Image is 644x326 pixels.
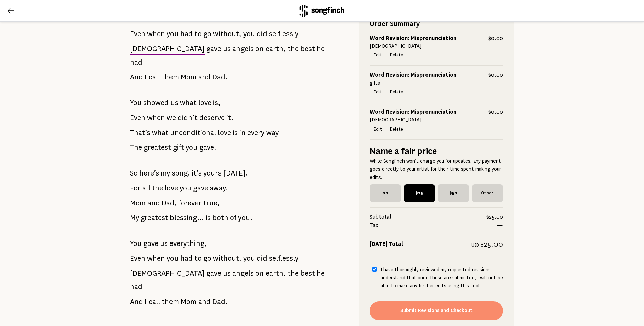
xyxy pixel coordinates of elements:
span: $0.00 [488,71,503,79]
span: he [317,266,325,280]
button: Edit [370,51,386,60]
span: the [152,181,163,195]
span: is, [213,96,221,110]
span: when [147,252,165,265]
span: That’s [130,126,150,139]
strong: Word Revision: Mispronunciation [370,109,456,116]
p: While Songfinch won’t charge you for updates, any payment goes directly to your artist for their ... [370,157,503,182]
span: when [147,111,165,124]
button: Edit [370,88,386,97]
span: $0.00 [488,34,503,42]
span: us [161,13,168,25]
span: them [162,70,179,84]
span: you [167,27,179,41]
span: For [130,181,141,195]
span: gave [206,42,221,55]
span: $25 [404,184,435,202]
span: selflessly [269,27,298,41]
button: Delete [386,124,407,134]
span: $25.00 [480,239,503,249]
span: way [266,126,279,139]
span: earth, [266,266,286,280]
span: we [167,111,176,124]
span: true, [203,196,220,210]
span: love [198,96,211,110]
span: us [223,42,231,55]
span: Mom [181,70,197,84]
span: you [243,27,255,41]
span: Other [472,184,503,202]
span: $25.00 [486,213,503,221]
strong: [DATE] Total [370,240,404,248]
span: gave. [199,141,216,154]
span: and [147,196,160,210]
span: us [223,266,231,280]
span: us [160,237,168,250]
span: greatest [144,141,171,154]
strong: Word Revision: Mispronunciation [370,72,456,79]
span: it. [226,111,233,124]
span: $0 [370,184,401,202]
h2: Order Summary [370,19,503,29]
span: of [230,211,236,225]
span: the [287,42,299,55]
span: them [162,295,179,308]
span: And [130,295,143,308]
span: what [180,96,197,110]
span: away. [210,181,228,195]
span: So [130,166,138,180]
span: [DATE], [223,166,248,180]
p: I have thoroughly reviewed my requested revisions. I understand that once these are submitted, I ... [381,266,503,290]
span: you. [238,211,252,225]
span: USD [471,242,479,248]
span: go [203,252,211,265]
button: Edit [370,124,386,134]
span: us [170,96,178,110]
span: selflessly [269,252,298,265]
span: love [218,126,231,139]
span: it’s [192,166,202,180]
span: both [212,211,228,225]
span: You [130,96,142,110]
span: he [317,42,325,55]
span: on [255,266,264,280]
span: to [194,252,202,265]
span: Subtotal [370,213,486,221]
span: I [145,295,147,308]
span: The [130,141,142,154]
span: I [145,70,147,84]
span: Even [130,27,145,41]
span: had [180,252,193,265]
span: Even [130,111,145,124]
span: forever [179,196,202,210]
span: greatest [141,211,168,225]
span: Mom [181,295,197,308]
span: on [255,42,264,55]
span: song, [172,166,190,180]
span: call [148,295,160,308]
span: You [135,13,145,25]
span: and [198,295,211,308]
span: $50 [438,184,469,202]
span: [DEMOGRAPHIC_DATA] [130,266,205,280]
strong: Word Revision: Mispronunciation [370,34,456,42]
span: in [239,126,246,139]
span: when [147,27,165,41]
span: go [203,27,211,41]
p: [DEMOGRAPHIC_DATA] [370,116,503,124]
span: deserve [199,111,225,124]
span: is [233,126,238,139]
span: — [497,221,503,229]
span: showed [143,96,169,110]
h5: Name a fair price [370,145,503,157]
span: Even [130,252,145,265]
button: Delete [386,51,407,60]
span: did [257,252,267,265]
span: Mom [130,196,146,210]
span: And [130,70,143,84]
span: here’s [139,166,159,180]
span: blessing… [170,211,204,225]
span: best [300,42,315,55]
span: and [198,70,211,84]
input: I have thoroughly reviewed my requested revisions. I understand that once these are submitted, I ... [372,267,377,272]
